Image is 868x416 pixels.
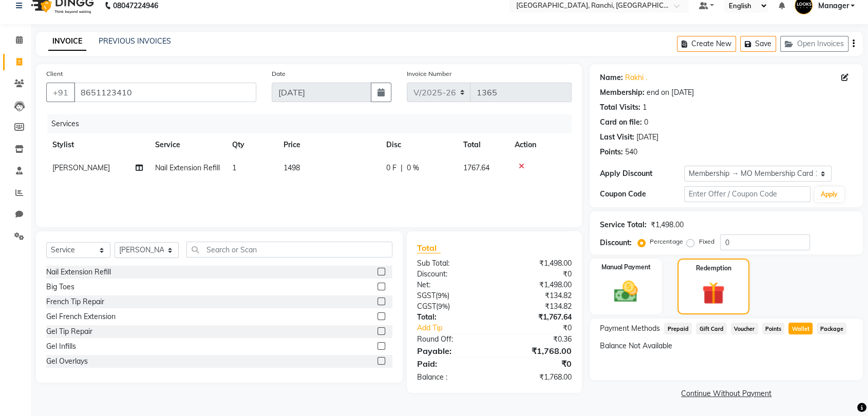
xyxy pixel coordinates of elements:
button: Save [740,36,776,52]
div: ₹1,768.00 [495,345,580,357]
div: Gel Overlays [46,356,88,367]
span: Manager [818,1,848,11]
span: Payment Methods [600,323,660,334]
div: Coupon Code [600,189,684,200]
div: [DATE] [636,132,658,143]
span: 1767.64 [463,163,489,172]
div: 540 [625,147,637,157]
label: Date [272,69,286,78]
th: Qty [226,133,277,156]
div: ₹1,498.00 [495,258,580,269]
th: Service [149,133,226,156]
div: Apply Discount [600,168,684,179]
span: 0 F [386,163,397,173]
label: Client [46,69,63,78]
div: ₹1,768.00 [495,372,580,383]
span: Points [762,323,785,334]
label: Redemption [695,264,731,273]
span: 9% [438,291,447,300]
th: Disc [380,133,457,156]
span: Voucher [731,323,758,334]
div: Discount: [600,237,632,248]
button: Open Invoices [780,36,848,52]
div: Nail Extension Refill [46,267,111,278]
input: Search by Name/Mobile/Email/Code [74,83,256,102]
div: ( ) [409,301,495,312]
span: Wallet [788,323,813,334]
input: Enter Offer / Coupon Code [684,186,810,202]
div: Discount: [409,269,495,280]
span: SGST [417,291,436,300]
span: Gift Card [696,323,727,334]
th: Total [457,133,508,156]
label: Percentage [650,237,683,246]
div: ₹134.82 [495,301,580,312]
div: Round Off: [409,334,495,345]
img: _gift.svg [695,279,732,307]
span: Package [817,323,846,334]
div: ₹0 [495,269,580,280]
button: +91 [46,83,75,102]
div: Total: [409,312,495,323]
div: end on [DATE] [647,87,693,98]
span: Nail Extension Refill [155,163,220,172]
div: French Tip Repair [46,296,104,307]
button: Apply [815,187,844,202]
label: Manual Payment [601,263,651,272]
div: Services [47,114,579,133]
div: Balance Not Available [600,341,853,351]
div: Net: [409,280,495,290]
span: | [401,163,403,173]
th: Stylist [46,133,149,156]
button: Create New [677,36,736,52]
div: Service Total: [600,220,647,230]
label: Invoice Number [407,69,451,78]
div: Last Visit: [600,132,634,143]
span: [PERSON_NAME] [52,163,110,172]
span: CGST [417,302,436,311]
div: Sub Total: [409,258,495,269]
span: 1 [232,163,236,172]
div: 1 [643,102,647,113]
a: Add Tip [409,323,508,333]
div: 0 [644,117,648,128]
div: ₹1,498.00 [651,220,683,230]
div: ₹0 [495,358,580,370]
span: Prepaid [664,323,692,334]
div: ₹0 [508,323,579,333]
div: ₹1,767.64 [495,312,580,323]
div: Total Visits: [600,102,640,113]
div: Card on file: [600,117,642,128]
div: Points: [600,147,623,157]
div: ( ) [409,290,495,301]
div: ₹134.82 [495,290,580,301]
div: Membership: [600,87,645,98]
a: Rakhi . [625,72,647,83]
div: ₹0.36 [495,334,580,345]
div: Gel French Extension [46,311,116,322]
input: Search or Scan [186,242,392,257]
div: Name: [600,72,623,83]
div: Paid: [409,358,495,370]
a: PREVIOUS INVOICES [99,36,171,46]
span: 1498 [284,163,300,172]
div: Balance : [409,372,495,383]
div: ₹1,498.00 [495,280,580,290]
a: Continue Without Payment [592,388,861,399]
label: Fixed [699,237,714,246]
div: Big Toes [46,282,74,292]
th: Action [508,133,572,156]
span: 9% [438,302,448,310]
th: Price [277,133,380,156]
div: Payable: [409,345,495,357]
img: _cash.svg [607,278,645,305]
span: Total [417,243,441,253]
div: Gel Infills [46,341,76,352]
span: 0 % [407,163,419,173]
a: INVOICE [48,32,86,51]
div: Gel Tip Repair [46,326,92,337]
